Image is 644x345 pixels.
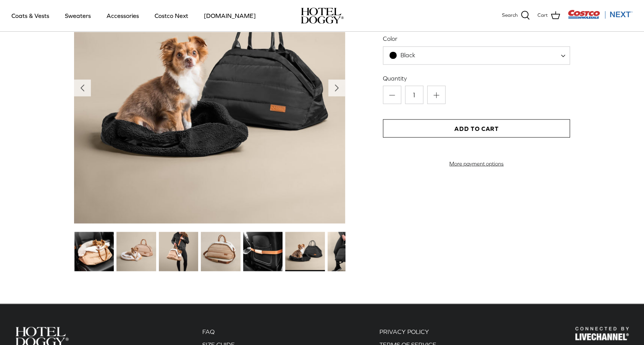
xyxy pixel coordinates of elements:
span: Black [400,52,415,58]
span: Search [502,11,518,19]
a: FAQ [202,328,215,335]
img: small dog in a tan dog carrier on a black seat in the car [74,232,114,271]
input: Quantity [405,85,423,104]
img: Hotel Doggy Costco Next [575,327,629,340]
button: Next [328,79,345,96]
a: [DOMAIN_NAME] [197,3,263,29]
span: Cart [537,11,548,19]
span: Black [383,51,431,59]
a: PRIVACY POLICY [379,328,429,335]
button: Add to Cart [383,119,570,137]
label: Quantity [383,74,570,82]
button: Previous [74,79,91,96]
a: Costco Next [148,3,195,29]
label: Color [383,34,570,43]
a: Coats & Vests [5,3,56,29]
a: Visit Costco Next [568,15,633,20]
a: Search [502,11,530,21]
a: Cart [537,11,560,21]
a: hoteldoggy.com hoteldoggycom [301,8,344,24]
img: Costco Next [568,10,633,19]
img: hoteldoggycom [301,8,344,24]
span: Black [383,46,570,64]
a: Accessories [100,3,146,29]
a: Sweaters [58,3,98,29]
a: More payment options [383,160,570,167]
